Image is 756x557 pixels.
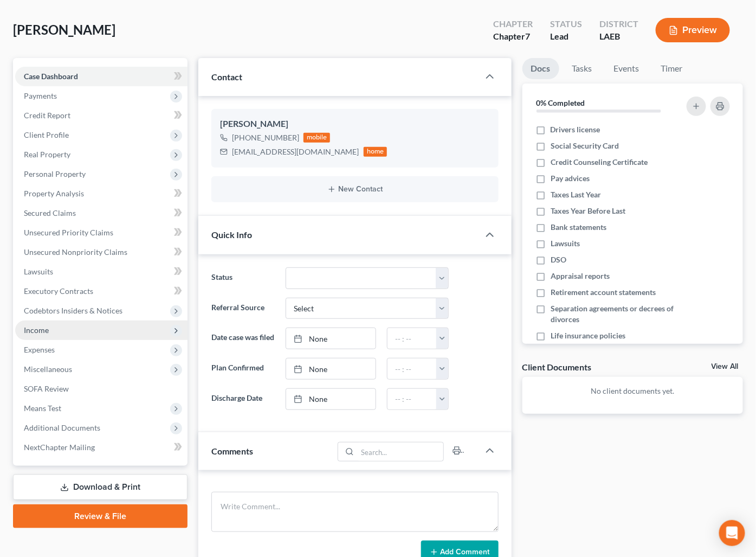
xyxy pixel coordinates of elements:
span: NextChapter Mailing [24,443,95,452]
a: Unsecured Nonpriority Claims [15,242,188,262]
span: [PERSON_NAME] [13,22,115,37]
span: Quick Info [211,229,252,240]
a: Download & Print [13,475,188,500]
a: Lawsuits [15,262,188,281]
a: Executory Contracts [15,281,188,301]
span: Personal Property [24,169,86,178]
a: None [286,389,376,409]
span: Unsecured Priority Claims [24,228,113,237]
div: mobile [303,133,331,143]
span: Additional Documents [24,423,100,432]
span: SOFA Review [24,384,69,393]
div: [PHONE_NUMBER] [232,132,299,143]
input: -- : -- [387,358,437,379]
a: View All [712,363,739,370]
div: Client Documents [522,361,592,373]
span: Bank statements [551,222,606,233]
span: Pay advices [551,173,590,184]
div: Open Intercom Messenger [719,520,745,546]
span: Miscellaneous [24,364,72,374]
div: LAEB [599,30,638,43]
span: Real Property [24,150,70,159]
span: Codebtors Insiders & Notices [24,306,122,315]
span: Property Analysis [24,189,84,198]
a: Docs [522,58,559,79]
span: Contact [211,72,242,82]
span: Social Security Card [551,140,619,151]
span: Separation agreements or decrees of divorces [551,303,679,325]
span: Lawsuits [551,238,580,249]
a: SOFA Review [15,379,188,399]
a: Review & File [13,504,188,528]
a: Unsecured Priority Claims [15,223,188,242]
span: Comments [211,446,253,456]
span: Means Test [24,404,61,413]
label: Status [206,267,281,289]
a: NextChapter Mailing [15,438,188,457]
span: Appraisal reports [551,271,610,281]
label: Plan Confirmed [206,358,281,380]
span: Client Profile [24,130,69,139]
label: Discharge Date [206,388,281,410]
a: Case Dashboard [15,67,188,86]
div: Chapter [493,30,533,43]
a: Timer [652,58,692,79]
span: Credit Report [24,111,70,120]
span: Secured Claims [24,208,76,217]
strong: 0% Completed [537,98,585,107]
label: Date case was filed [206,328,281,349]
span: DSO [551,254,566,265]
label: Referral Source [206,298,281,319]
a: None [286,328,376,349]
span: Taxes Last Year [551,189,601,200]
a: Secured Claims [15,203,188,223]
span: Lawsuits [24,267,53,276]
a: Events [605,58,648,79]
span: Drivers license [551,124,600,135]
a: Tasks [564,58,601,79]
input: -- : -- [387,389,437,409]
span: Unsecured Nonpriority Claims [24,247,127,257]
button: Preview [656,18,730,42]
a: Property Analysis [15,184,188,203]
button: New Contact [220,185,490,194]
span: Income [24,325,49,335]
p: No client documents yet. [531,386,734,396]
span: Credit Counseling Certificate [551,157,648,168]
span: 7 [525,31,530,41]
div: Lead [550,30,582,43]
div: [PERSON_NAME] [220,118,490,131]
span: Payments [24,91,57,100]
a: None [286,358,376,379]
span: Expenses [24,345,55,354]
div: Status [550,18,582,30]
span: Executory Contracts [24,286,93,296]
span: Case Dashboard [24,72,78,81]
span: Taxes Year Before Last [551,206,625,216]
span: Life insurance policies [551,330,625,341]
a: Credit Report [15,106,188,125]
span: Retirement account statements [551,287,656,298]
div: [EMAIL_ADDRESS][DOMAIN_NAME] [232,146,359,157]
input: Search... [357,443,443,461]
div: home [364,147,387,157]
div: District [599,18,638,30]
input: -- : -- [387,328,437,349]
div: Chapter [493,18,533,30]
